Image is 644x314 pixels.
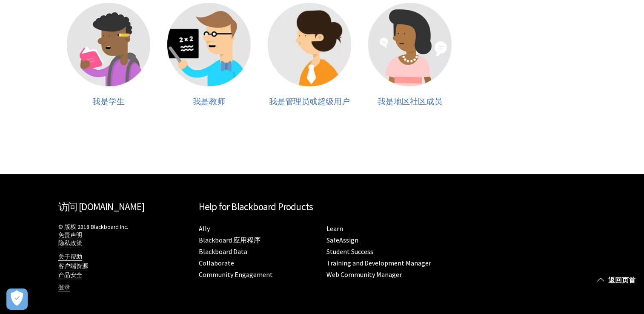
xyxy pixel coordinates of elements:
[368,3,452,86] img: 社区成员
[58,231,82,239] a: 免责声明
[193,97,225,106] span: 我是教师
[326,247,373,256] a: Student Success
[326,224,343,233] a: Learn
[58,253,82,261] a: 关于帮助
[378,97,442,106] span: 我是地区社区成员
[368,3,452,106] a: 社区成员 我是地区社区成员
[58,271,82,279] a: 产品安全
[326,270,402,279] a: Web Community Manager
[199,259,234,268] a: Collaborate
[199,200,446,214] h2: Help for Blackboard Products
[58,200,144,213] a: 访问 [DOMAIN_NAME]
[167,3,251,86] img: 教师
[58,223,190,247] p: © 版权 2018 Blackboard Inc.
[199,270,273,279] a: Community Engagement
[58,263,88,270] a: 客户端资源
[199,224,210,233] a: Ally
[268,3,351,86] img: 管理员
[67,3,150,106] a: 学生 我是学生
[326,236,358,245] a: SafeAssign
[92,97,125,106] span: 我是学生
[199,236,260,245] a: Blackboard 应用程序
[269,97,350,106] span: 我是管理员或超级用户
[199,247,247,256] a: Blackboard Data
[167,3,251,106] a: 教师 我是教师
[67,3,150,86] img: 学生
[326,259,431,268] a: Training and Development Manager
[591,272,644,288] a: 返回页首
[6,288,28,310] button: Open Preferences
[268,3,351,106] a: 管理员 我是管理员或超级用户
[58,284,70,291] a: 登录
[58,240,82,247] a: 隐私政策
